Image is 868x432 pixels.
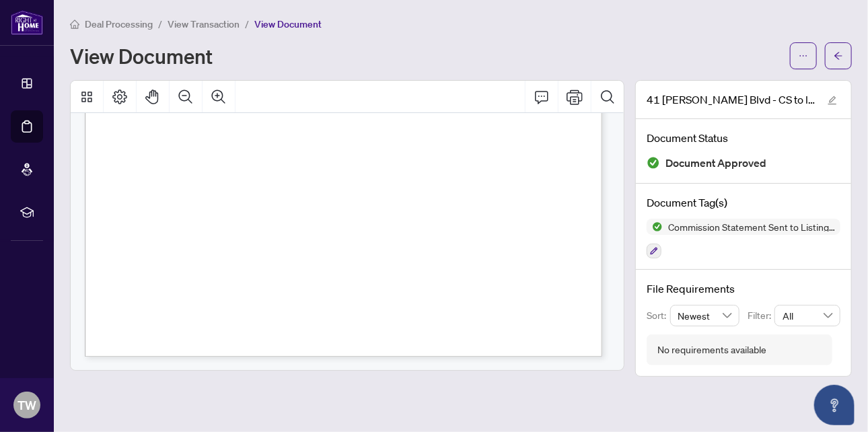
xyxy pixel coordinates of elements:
[814,385,855,425] button: Open asap
[647,281,840,297] h4: File Requirements
[647,308,670,323] p: Sort:
[70,20,79,29] span: home
[647,156,660,170] img: Document Status
[158,16,162,32] li: /
[11,10,43,35] img: logo
[748,308,774,323] p: Filter:
[799,51,808,61] span: ellipsis
[647,219,663,235] img: Status Icon
[17,396,36,415] span: TW
[647,92,815,108] span: 41 [PERSON_NAME] Blvd - CS to listing brokerage.pdf
[85,18,153,30] span: Deal Processing
[828,96,837,105] span: edit
[834,51,843,61] span: arrow-left
[70,45,213,67] h1: View Document
[678,305,732,326] span: Newest
[254,18,322,30] span: View Document
[647,194,840,211] h4: Document Tag(s)
[657,343,766,357] div: No requirements available
[168,18,240,30] span: View Transaction
[245,16,249,32] li: /
[783,305,832,326] span: All
[647,130,840,146] h4: Document Status
[663,222,840,231] span: Commission Statement Sent to Listing Brokerage
[665,154,766,172] span: Document Approved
